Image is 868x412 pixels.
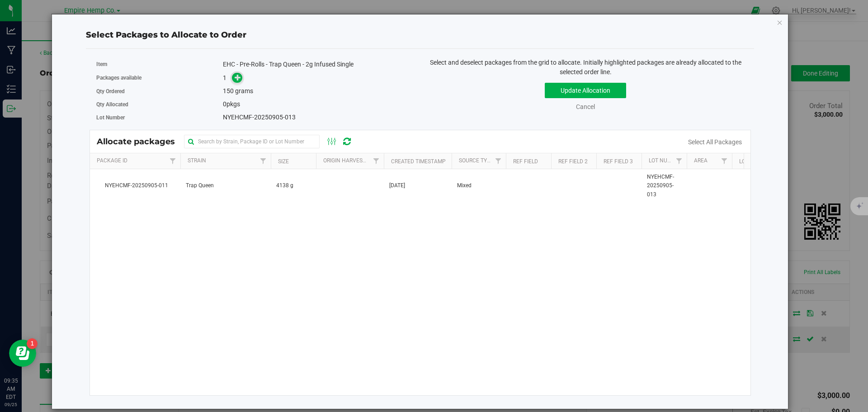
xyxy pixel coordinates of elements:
span: 0 [223,100,226,108]
a: Select All Packages [688,138,742,146]
span: 150 [223,87,234,95]
div: EHC - Pre-Rolls - Trap Queen - 2g Infused Single [223,60,413,69]
button: Update Allocation [545,83,626,98]
a: Filter [368,153,383,169]
a: Cancel [576,103,595,110]
input: Search by Strain, Package ID or Lot Number [184,135,320,148]
a: Ref Field 2 [558,158,588,165]
a: Location [739,158,764,165]
iframe: Resource center unread badge [27,338,38,349]
span: NYEHCMF-20250905-013 [223,114,296,121]
a: Source Type [459,157,494,164]
a: Filter [165,153,180,169]
span: NYEHCMF-20250905-013 [647,173,681,199]
a: Filter [255,153,270,169]
span: [DATE] [389,181,405,190]
a: Lot Number [649,157,681,164]
span: 1 [223,74,226,81]
div: Select Packages to Allocate to Order [86,29,754,41]
a: Package Id [97,157,127,164]
label: Qty Ordered [96,87,223,95]
label: Qty Allocated [96,100,223,109]
a: Origin Harvests [323,157,369,164]
span: NYEHCMF-20250905-011 [95,181,175,190]
a: Filter [671,153,686,169]
label: Packages available [96,74,223,82]
span: Select and deselect packages from the grid to allocate. Initially highlighted packages are alread... [430,59,741,76]
span: grams [235,87,253,95]
span: Trap Queen [186,181,214,190]
label: Lot Number [96,114,223,122]
a: Strain [188,157,206,164]
a: Size [278,158,289,165]
a: Filter [717,153,731,169]
a: Filter [491,153,505,169]
iframe: Resource center [9,340,36,367]
span: Allocate packages [97,137,184,147]
a: Ref Field [513,158,538,165]
span: pkgs [223,100,240,108]
a: Created Timestamp [391,158,446,165]
a: Ref Field 3 [604,158,633,165]
span: 4138 g [276,181,293,190]
span: Mixed [457,181,472,190]
a: Area [694,157,708,164]
label: Item [96,60,223,68]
